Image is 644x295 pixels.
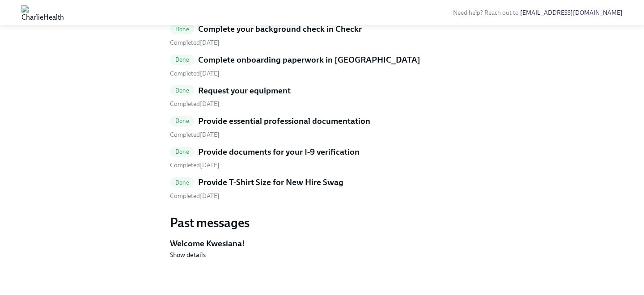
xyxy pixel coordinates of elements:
a: DoneProvide essential professional documentation Completed[DATE] [170,115,474,139]
span: Tuesday, July 29th 2025, 6:14 pm [170,39,220,46]
h5: Request your equipment [198,85,291,97]
a: DoneRequest your equipment Completed[DATE] [170,85,474,109]
span: Done [170,148,195,155]
a: DoneComplete onboarding paperwork in [GEOGRAPHIC_DATA] Completed[DATE] [170,54,474,78]
span: Need help? Reach out to [453,9,623,17]
h5: Welcome Kwesiana! [170,238,474,249]
span: Friday, August 1st 2025, 9:37 am [170,131,220,139]
h5: Provide documents for your I-9 verification [198,146,360,158]
span: Done [170,56,195,63]
h5: Complete your background check in Checkr [198,23,362,35]
img: CharlieHealth [21,5,64,20]
span: Friday, August 1st 2025, 9:41 am [170,161,220,169]
span: Done [170,87,195,94]
span: Done [170,118,195,124]
a: DoneProvide T-Shirt Size for New Hire Swag Completed[DATE] [170,177,474,200]
h5: Complete onboarding paperwork in [GEOGRAPHIC_DATA] [198,54,420,66]
span: Done [170,26,195,33]
span: Wednesday, July 30th 2025, 8:39 am [170,192,220,200]
a: DoneProvide documents for your I-9 verification Completed[DATE] [170,146,474,170]
h5: Provide essential professional documentation [198,115,370,127]
span: Thursday, July 31st 2025, 10:46 am [170,70,220,77]
h5: Provide T-Shirt Size for New Hire Swag [198,177,343,188]
span: Done [170,179,195,186]
button: Show details [170,250,206,259]
h3: Past messages [170,215,474,231]
span: Wednesday, July 30th 2025, 8:38 am [170,100,220,108]
a: [EMAIL_ADDRESS][DOMAIN_NAME] [520,9,623,17]
a: DoneComplete your background check in Checkr Completed[DATE] [170,23,474,47]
